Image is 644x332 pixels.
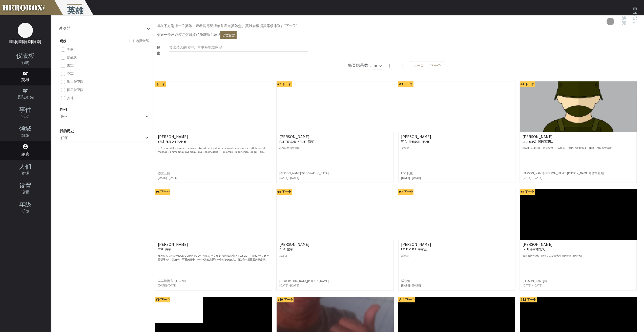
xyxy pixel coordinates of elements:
font: 想要一次性包装并运送多件捐赠物品吗？ [157,32,220,37]
font: [DATE]-[DATE] [158,283,177,287]
font: #5 下一个 [156,190,170,194]
font: 事件 [19,106,31,112]
font: FOS 托伦 [401,171,413,175]
a: #5 下一个 [PERSON_NAME] OS2 | 海军 现役军人，现役于[DEMOGRAPHIC_DATA]海军“辛辛那提”号濒海战斗舰（LCS 20），服役7年，迄今已部署4次。我有一个可... [155,189,272,291]
font: 设置 [21,190,29,195]
font: 性别 [60,107,67,112]
font: [DATE] - [DATE] [401,176,421,180]
font: 通知 [622,15,626,24]
font: 海军 [67,63,74,68]
font: 选择全部 [136,38,149,43]
font: LS3 FLORES | 海军蓝 [401,247,427,251]
input: 尝试某人的名字、军事基地或家乡 [169,43,308,52]
img: 用户形象 [607,18,614,25]
a: #3 下一个 [PERSON_NAME] 宪兵 | [PERSON_NAME] 未提供 FOS 托伦 [DATE] - [DATE] [398,81,515,183]
font: [PERSON_NAME] [279,134,309,139]
font: OS2 | 海军 [158,247,171,251]
font: 未提供 [279,254,287,257]
font: 领域 [19,125,31,131]
a: #2 下一个 [PERSON_NAME] FC3 [PERSON_NAME] | 海军 小熊队的超级粉丝 [PERSON_NAME][GEOGRAPHIC_DATA] [DATE] - [DATE] [276,81,394,183]
font: #11 下一个 [399,297,414,302]
font: 现役 [60,39,66,43]
font: 空军 [67,71,74,76]
font: 组织 [21,133,29,138]
font: #12 下一个 [521,297,536,302]
font: 设置 [19,182,31,188]
button: 点击这里 [220,31,237,39]
a: 啊啊啊啊啊啊啊 [9,39,41,44]
font: 海岸警卫队 [67,79,84,84]
button: 上一页 [410,61,427,70]
font: 辛辛那提号（LCS 20） [158,279,188,283]
a: 下一个 [PERSON_NAME] SPC | [PERSON_NAME] lo！ipsumdolorsitamet，consecteturad。elitseddo，eiusmodtempori... [155,81,272,183]
font: 我喜欢运动/电子游戏，以及探索生活所能提供的一切 [523,254,582,257]
font: 英雄 [21,77,29,82]
a: #8 下一个 [PERSON_NAME] Lcpl | 海军陆战队 我喜欢运动/电子游戏，以及探索生活所能提供的一切 [PERSON_NAME]营 [DATE] - [DATE] [520,189,637,291]
font: 过滤器 [58,26,71,31]
font: #8 下一个 [521,190,534,194]
font: [PERSON_NAME][GEOGRAPHIC_DATA] [279,171,329,175]
font: 年级 [19,201,31,207]
font: 军队 [67,47,74,52]
font: [PERSON_NAME]·[PERSON_NAME]·[PERSON_NAME]姆空军基地 [523,171,604,175]
font: [DATE] - [DATE] [523,176,542,180]
font: [DATE] - [DATE] [523,283,542,287]
font: 国民警卫队 [67,87,84,92]
font: [GEOGRAPHIC_DATA][PERSON_NAME] [279,279,329,283]
font: #7 下一个 [399,190,413,194]
font: 活动 [21,114,29,119]
a: #7 下一个 [PERSON_NAME] LS3 FLORES | 海军蓝 未提供 横须贺 [DATE] - [DATE] [398,189,515,291]
font: 点击这里 [222,33,235,37]
font: [DATE] - [DATE] [401,283,421,287]
font: [DATE] - [DATE] [279,283,299,287]
a: #4 下一个 [PERSON_NAME] 上士 (SSG) | 国民警卫队 [DATE]从业经验。最近结婚（[DATE]）。第四次海外巡演。我的工作是航空运营。 [PERSON_NAME]·[P... [520,81,637,183]
font: #6 下一个 [277,190,291,194]
font: [PERSON_NAME] [158,242,188,247]
font: 上士 (SSG) | 国民警卫队 [523,140,553,143]
font: 反馈 [21,209,29,214]
font: 请在下方选择一位英雄，查看其愿望清单并发送英雄盒。英雄会根据其需求排列在“下一位”。 [157,23,301,28]
font: [PERSON_NAME] [523,134,553,139]
a: #6 下一个 [PERSON_NAME] Or-7 | 空军 未提供 [GEOGRAPHIC_DATA][PERSON_NAME] [DATE] - [DATE] [276,189,394,291]
font: Lcpl | 海军陆战队 [523,247,545,251]
font: 测试版 [25,96,34,99]
font: FC3 [PERSON_NAME] | 海军 [279,140,314,143]
font: | [402,63,404,68]
font: 下一个 [430,63,441,68]
font: 上一页 [413,63,424,68]
font: 下一个 [156,82,165,86]
font: lo！ipsumdolorsitamet，consecteturad。elitseddo，eiusmodtemporincidi，utlaboreetd。magnaa，enimadminimve... [158,146,268,169]
font: #3 下一个 [399,82,413,86]
font: [DATE]从业经验。最近结婚（[DATE]）。第四次海外巡演。我的工作是航空运营。 [523,146,614,150]
font: #10 下一个 [277,297,293,302]
font: 人们 [19,163,31,169]
font: Or-7 | 空军 [279,247,293,251]
font: [PERSON_NAME]营 [523,279,547,283]
font: 英雄 [67,6,83,16]
font: 现役军人，现役于[DEMOGRAPHIC_DATA]海军“辛辛那提”号濒海战斗舰（LCS 20），服役7年，迄今已部署4次。我有一个可爱的妻子，一个9岁的儿子和一个12岁的女儿。我生命中最重要的... [158,254,269,265]
font: [DATE] - [DATE] [158,176,178,180]
font: 横须贺 [401,279,410,283]
font: 仪表板 [16,52,34,58]
img: image [18,23,33,38]
font: [DATE] - [DATE] [279,176,299,180]
font: [PERSON_NAME] [158,134,188,139]
font: 小熊队的超级粉丝 [279,146,300,150]
font: account_circle [22,144,28,150]
font: 未提供 [401,146,409,150]
font: 露营公园 [158,171,170,175]
font: [PERSON_NAME] [279,242,309,247]
font: 我的历史 [60,128,74,133]
font: 电子邮件 [633,6,637,24]
font: [PERSON_NAME] [401,134,431,139]
a: 通知 [619,9,629,24]
font: 赞助 [17,95,25,99]
font: [PERSON_NAME] [401,242,431,247]
font: #4 下一个 [521,82,534,86]
font: 搜索： [157,45,164,56]
font: 宪兵 | [PERSON_NAME] [401,140,430,143]
font: 其他 [67,96,74,100]
font: #2 下一个 [277,82,291,86]
font: 陆战队 [67,55,77,60]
